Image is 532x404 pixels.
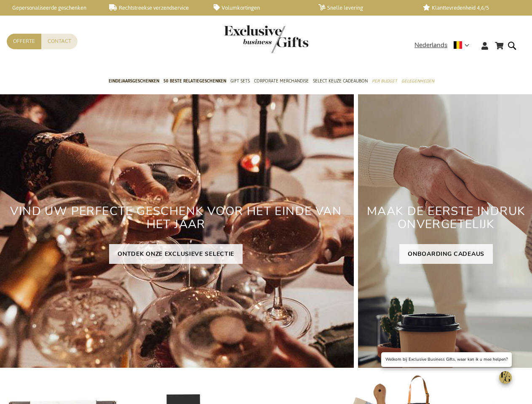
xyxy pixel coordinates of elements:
[109,77,159,85] span: Eindejaarsgeschenken
[109,4,201,11] a: Rechtstreekse verzendservice
[372,71,397,92] a: Per Budget
[313,71,368,92] a: Select Keuze Cadeaubon
[318,4,410,11] a: Snelle levering
[399,244,493,264] a: ONBOARDING CADEAUS
[254,77,309,85] span: Corporate Merchandise
[41,34,78,49] a: Contact
[224,25,266,53] a: store logo
[313,77,368,85] span: Select Keuze Cadeaubon
[230,77,250,85] span: Gift Sets
[109,244,243,264] a: ONTDEK ONZE EXCLUSIEVE SELECTIE
[214,4,305,11] a: Volumkortingen
[224,25,308,53] img: Exclusive Business gifts logo
[7,34,41,49] a: Offerte
[423,4,514,11] a: Klanttevredenheid 4,6/5
[401,71,434,92] a: Gelegenheden
[163,77,226,85] span: 50 beste relatiegeschenken
[401,77,434,85] span: Gelegenheden
[230,71,250,92] a: Gift Sets
[372,77,397,85] span: Per Budget
[414,40,447,50] span: Nederlands
[4,4,96,11] a: Gepersonaliseerde geschenken
[163,71,226,92] a: 50 beste relatiegeschenken
[254,71,309,92] a: Corporate Merchandise
[109,71,159,92] a: Eindejaarsgeschenken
